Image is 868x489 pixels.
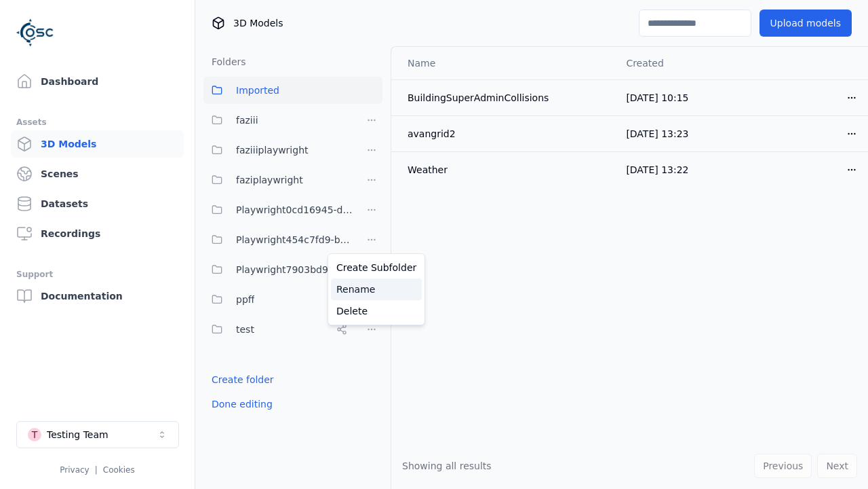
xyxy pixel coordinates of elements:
[331,300,422,322] a: Delete
[331,278,422,300] a: Rename
[331,257,422,278] a: Create Subfolder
